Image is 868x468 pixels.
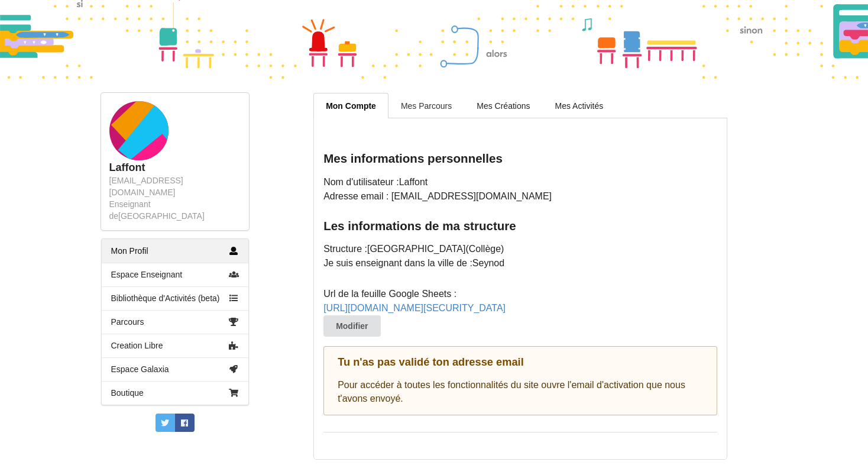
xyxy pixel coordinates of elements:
div: Pour accéder à toutes les fonctionnalités du site ouvre l'email d'activation que nous t'avons env... [323,346,717,415]
a: [URL][DOMAIN_NAME][SECURITY_DATA] [323,303,506,313]
button: Modifier [323,315,380,337]
a: Mes Activités [543,93,616,118]
div: Nom d'utilisateur : Laffont Adresse email : [EMAIL_ADDRESS][DOMAIN_NAME] Url de la feuille Google... [323,175,717,415]
span: Structure : [GEOGRAPHIC_DATA] ( Collège ) Je suis enseignant dans la ville de : Seynod [323,218,717,268]
div: Tu n'as pas validé ton adresse email [338,356,703,369]
div: Laffont [109,161,241,175]
a: Espace Galaxia [102,357,248,381]
a: Mon Compte [313,93,388,118]
a: Espace Enseignant [102,263,248,286]
div: Mes informations personnelles [323,151,717,166]
a: Creation Libre [102,334,248,357]
a: Bibliothèque d'Activités (beta) [102,286,248,310]
a: Mes Parcours [388,93,464,118]
a: Mes Créations [464,93,542,118]
div: Enseignant de [GEOGRAPHIC_DATA] [109,198,241,222]
div: [EMAIL_ADDRESS][DOMAIN_NAME] [109,175,241,198]
a: Parcours [102,310,248,334]
a: Boutique [102,381,248,405]
div: Les informations de ma structure [323,218,717,234]
a: Mon Profil [102,239,248,263]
